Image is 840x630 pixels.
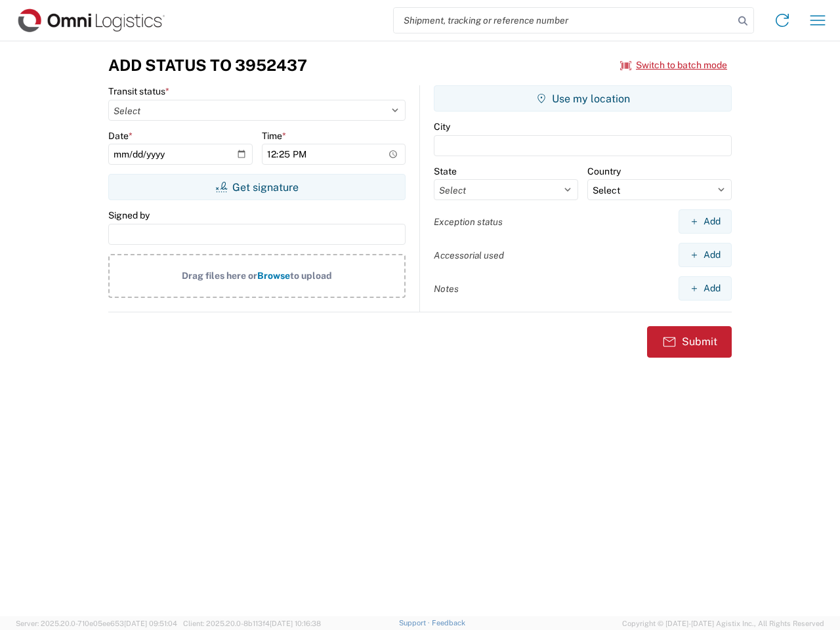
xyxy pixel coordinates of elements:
[16,619,177,627] span: Server: 2025.20.0-710e05ee653
[432,619,465,627] a: Feedback
[434,249,504,261] label: Accessorial used
[108,209,150,221] label: Signed by
[257,270,290,281] span: Browse
[679,243,732,267] button: Add
[434,85,732,112] button: Use my location
[434,216,503,228] label: Exception status
[434,121,450,133] label: City
[587,165,621,177] label: Country
[679,276,732,301] button: Add
[620,54,727,76] button: Switch to batch mode
[647,326,732,358] button: Submit
[394,8,734,33] input: Shipment, tracking or reference number
[108,130,133,142] label: Date
[679,209,732,234] button: Add
[108,85,169,97] label: Transit status
[270,619,321,627] span: [DATE] 10:16:38
[108,56,307,75] h3: Add Status to 3952437
[108,174,406,200] button: Get signature
[434,283,459,295] label: Notes
[262,130,286,142] label: Time
[182,270,257,281] span: Drag files here or
[622,618,824,629] span: Copyright © [DATE]-[DATE] Agistix Inc., All Rights Reserved
[124,619,177,627] span: [DATE] 09:51:04
[399,619,432,627] a: Support
[434,165,457,177] label: State
[183,619,321,627] span: Client: 2025.20.0-8b113f4
[290,270,332,281] span: to upload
